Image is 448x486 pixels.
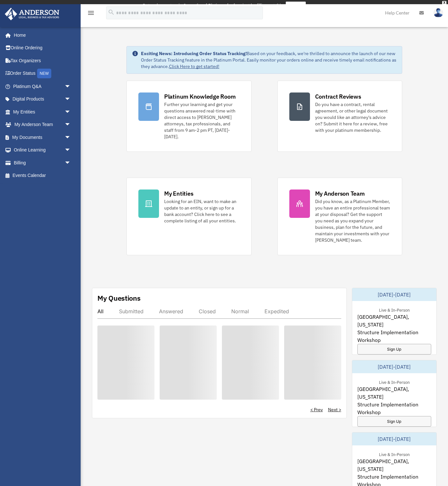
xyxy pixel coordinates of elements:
[142,2,283,9] div: Get a chance to win 6 months of Platinum for free just by filling out this
[5,67,81,80] a: Order StatusNEW
[5,118,81,131] a: My Anderson Teamarrow_drop_down
[315,92,361,101] div: Contract Reviews
[328,406,341,413] a: Next >
[357,457,431,473] span: [GEOGRAPHIC_DATA], [US_STATE]
[310,406,323,413] a: < Prev
[286,2,306,9] a: survey
[5,42,81,54] a: Online Ordering
[141,51,247,56] strong: Exciting News: Introducing Order Status Tracking!
[164,92,236,101] div: Platinum Knowledge Room
[5,54,81,67] a: Tax Organizers
[357,416,431,427] a: Sign Up
[87,11,95,17] a: menu
[315,101,391,133] div: Do you have a contract, rental agreement, or other legal document you would like an attorney's ad...
[5,93,81,106] a: Digital Productsarrow_drop_down
[277,178,403,255] a: My Anderson Team Did you know, as a Platinum Member, you have an entire professional team at your...
[357,328,431,344] span: Structure Implementation Workshop
[5,29,77,42] a: Home
[126,81,252,152] a: Platinum Knowledge Room Further your learning and get your questions answered real-time with dire...
[65,118,77,131] span: arrow_drop_down
[374,451,415,457] div: Live & In-Person
[315,198,391,243] div: Did you know, as a Platinum Member, you have an entire professional team at your disposal? Get th...
[3,8,61,20] img: Anderson Advisors Platinum Portal
[231,308,249,315] div: Normal
[264,308,289,315] div: Expedited
[164,101,240,140] div: Further your learning and get your questions answered real-time with direct access to [PERSON_NAM...
[169,63,219,69] a: Click Here to get started!
[65,131,77,144] span: arrow_drop_down
[65,80,77,93] span: arrow_drop_down
[164,190,193,198] div: My Entities
[5,156,81,169] a: Billingarrow_drop_down
[97,293,141,303] div: My Questions
[5,131,81,144] a: My Documentsarrow_drop_down
[5,144,81,157] a: Online Learningarrow_drop_down
[352,288,436,301] div: [DATE]-[DATE]
[164,198,240,224] div: Looking for an EIN, want to make an update to an entity, or sign up for a bank account? Click her...
[374,378,415,385] div: Live & In-Person
[159,308,183,315] div: Answered
[141,50,397,70] div: Based on your feedback, we're thrilled to announce the launch of our new Order Status Tracking fe...
[357,385,431,401] span: [GEOGRAPHIC_DATA], [US_STATE]
[315,190,365,198] div: My Anderson Team
[65,156,77,170] span: arrow_drop_down
[374,306,415,313] div: Live & In-Person
[5,105,81,118] a: My Entitiesarrow_drop_down
[277,81,403,152] a: Contract Reviews Do you have a contract, rental agreement, or other legal document you would like...
[97,308,104,315] div: All
[357,401,431,416] span: Structure Implementation Workshop
[119,308,144,315] div: Submitted
[433,8,443,17] img: User Pic
[65,144,77,157] span: arrow_drop_down
[5,80,81,93] a: Platinum Q&Aarrow_drop_down
[65,105,77,119] span: arrow_drop_down
[442,1,446,5] div: close
[199,308,216,315] div: Closed
[5,169,81,182] a: Events Calendar
[352,433,436,445] div: [DATE]-[DATE]
[357,344,431,355] a: Sign Up
[37,69,51,78] div: NEW
[65,93,77,106] span: arrow_drop_down
[87,9,95,17] i: menu
[108,9,115,16] i: search
[352,360,436,373] div: [DATE]-[DATE]
[357,313,431,328] span: [GEOGRAPHIC_DATA], [US_STATE]
[126,178,252,255] a: My Entities Looking for an EIN, want to make an update to an entity, or sign up for a bank accoun...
